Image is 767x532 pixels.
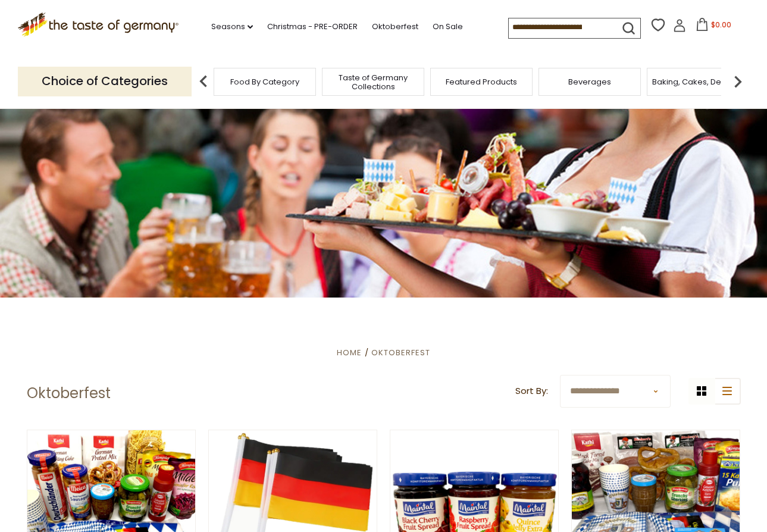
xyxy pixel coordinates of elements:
a: Featured Products [446,77,517,86]
a: Food By Category [230,77,299,86]
label: Sort By: [515,384,548,399]
a: Taste of Germany Collections [325,73,421,91]
img: next arrow [726,70,750,93]
a: Christmas - PRE-ORDER [267,20,358,33]
a: Seasons [211,20,253,33]
a: Beverages [568,77,611,86]
p: Choice of Categories [18,67,192,96]
img: previous arrow [192,70,215,93]
a: Baking, Cakes, Desserts [652,77,744,86]
span: $0.00 [711,20,731,30]
a: On Sale [433,20,463,33]
a: Oktoberfest [372,20,418,33]
a: Home [337,347,362,358]
h1: Oktoberfest [27,384,111,402]
a: Oktoberfest [371,347,430,358]
button: $0.00 [688,18,739,36]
